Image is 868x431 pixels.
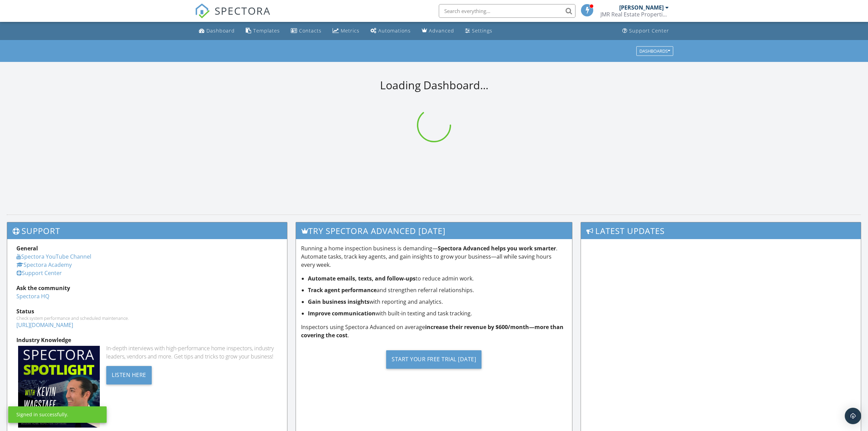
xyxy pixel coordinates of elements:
[308,286,377,294] strong: Track agent performance
[16,411,68,418] div: Signed in successfully.
[106,366,152,384] div: Listen Here
[296,222,572,239] h3: Try spectora advanced [DATE]
[462,25,495,37] a: Settings
[308,310,376,317] strong: Improve communication
[206,27,235,34] div: Dashboard
[16,284,278,292] div: Ask the community
[429,27,454,34] div: Advanced
[845,408,861,424] div: Open Intercom Messenger
[629,27,669,34] div: Support Center
[18,346,100,428] img: Spectoraspolightmain
[196,25,238,37] a: Dashboard
[308,298,567,306] li: with reporting and analytics.
[106,344,278,361] div: In-depth interviews with high-performance home inspectors, industry leaders, vendors and more. Ge...
[308,298,369,305] strong: Gain business insights
[600,11,669,18] div: JMR Real Estate Properties LLC
[16,253,91,260] a: Spectora YouTube Channel
[16,307,278,315] div: Status
[16,315,278,321] div: Check system performance and scheduled maintenance.
[378,27,411,34] div: Automations
[16,321,73,329] a: [URL][DOMAIN_NAME]
[16,269,62,277] a: Support Center
[288,25,324,37] a: Contacts
[301,323,564,339] strong: increase their revenue by $600/month—more than covering the cost
[16,261,72,269] a: Spectora Academy
[243,25,283,37] a: Templates
[16,336,278,344] div: Industry Knowledge
[439,4,575,18] input: Search everything...
[7,222,287,239] h3: Support
[619,4,664,11] div: [PERSON_NAME]
[620,25,672,37] a: Support Center
[581,222,861,239] h3: Latest Updates
[195,9,271,24] a: SPECTORA
[308,275,416,282] strong: Automate emails, texts, and follow-ups
[301,345,567,374] a: Start Your Free Trial [DATE]
[215,3,271,18] span: SPECTORA
[16,245,38,252] strong: General
[386,350,482,369] div: Start Your Free Trial [DATE]
[308,309,567,317] li: with built-in texting and task tracking.
[368,25,413,37] a: Automations (Basic)
[472,27,492,34] div: Settings
[330,25,362,37] a: Metrics
[16,292,49,300] a: Spectora HQ
[301,323,567,339] p: Inspectors using Spectora Advanced on average .
[301,244,567,269] p: Running a home inspection business is demanding— . Automate tasks, track key agents, and gain ins...
[341,27,360,34] div: Metrics
[636,46,673,56] button: Dashboards
[299,27,322,34] div: Contacts
[639,49,670,53] div: Dashboards
[106,371,152,378] a: Listen Here
[253,27,280,34] div: Templates
[438,245,556,252] strong: Spectora Advanced helps you work smarter
[308,286,567,294] li: and strengthen referral relationships.
[419,25,457,37] a: Advanced
[308,274,567,283] li: to reduce admin work.
[195,3,210,18] img: The Best Home Inspection Software - Spectora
